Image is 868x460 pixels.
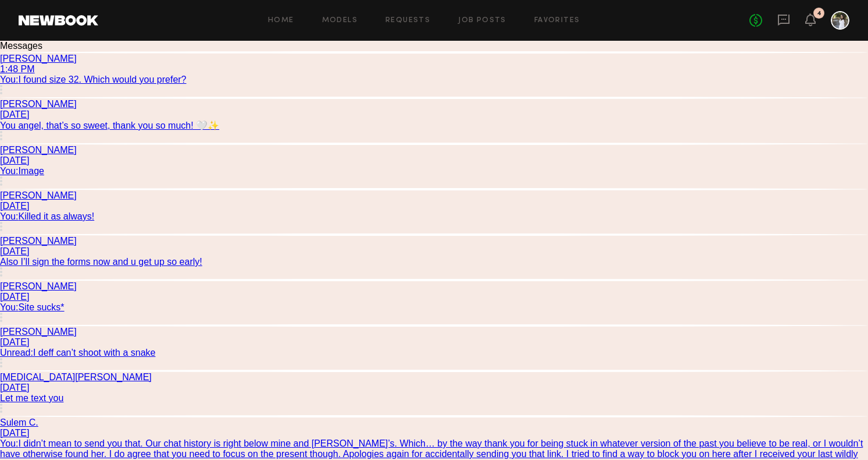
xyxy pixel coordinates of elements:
a: Job Posts [458,17,506,24]
a: Home [268,17,294,24]
a: Models [322,17,358,24]
a: Requests [385,17,430,24]
a: Favorites [534,17,580,24]
div: 4 [817,10,821,17]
